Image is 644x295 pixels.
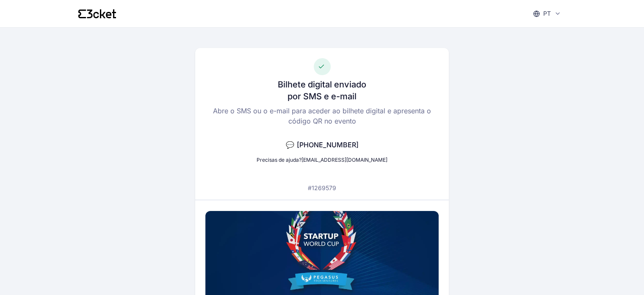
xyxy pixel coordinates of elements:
[257,157,301,163] span: Precisas de ajuda?
[308,184,336,192] p: #1269579
[301,157,387,163] a: [EMAIL_ADDRESS][DOMAIN_NAME]
[287,90,357,102] h3: por SMS e e-mail
[286,140,294,149] span: 💬
[297,140,359,149] span: [PHONE_NUMBER]
[278,79,366,90] h3: Bilhete digital enviado
[543,9,551,18] p: pt
[205,106,439,126] p: Abre o SMS ou o e-mail para aceder ao bilhete digital e apresenta o código QR no evento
